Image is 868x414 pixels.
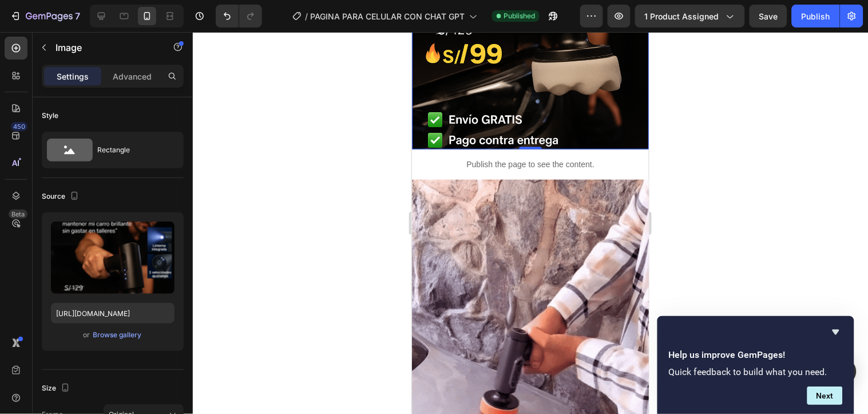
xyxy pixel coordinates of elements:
p: Settings [57,70,89,82]
button: Hide survey [829,325,843,339]
div: Undo/Redo [216,5,262,27]
span: PAGINA PARA CELULAR CON CHAT GPT [310,10,465,22]
div: Source [42,189,81,204]
div: Help us improve GemPages! [669,325,843,405]
p: 7 [75,9,80,23]
button: Publish [792,5,840,27]
p: Advanced [113,70,152,82]
p: Image [56,41,153,54]
span: or [84,328,90,342]
iframe: Design area [412,32,649,414]
button: 7 [5,5,85,27]
h2: Help us improve GemPages! [669,348,843,362]
span: / [305,10,308,22]
div: Style [42,111,58,121]
input: https://example.com/image.jpg [51,303,175,324]
span: Save [759,11,778,21]
div: Browse gallery [93,330,142,340]
button: Save [750,5,787,27]
span: Published [504,11,535,21]
div: Beta [9,210,27,219]
div: Publish [802,10,830,22]
div: 450 [11,122,27,131]
button: Next question [807,387,843,405]
span: 1 product assigned [645,10,719,22]
p: Quick feedback to build what you need. [669,366,843,377]
button: Browse gallery [93,329,142,341]
div: Size [42,381,72,396]
div: Rectangle [97,137,167,163]
button: 1 product assigned [635,5,745,27]
img: preview-image [51,222,175,294]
